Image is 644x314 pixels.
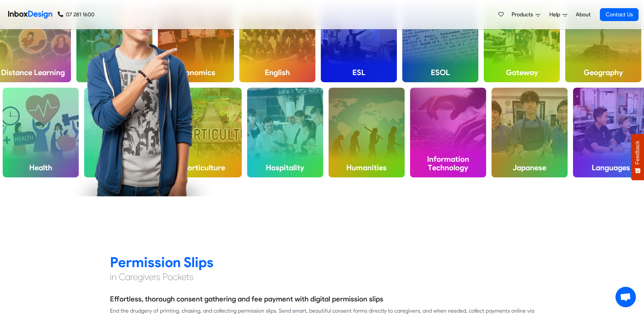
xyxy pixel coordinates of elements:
h4: Information Technology [410,149,486,177]
button: Feedback - Show survey [631,134,644,180]
a: About [574,8,592,21]
h4: Health [3,158,79,177]
h4: English [239,63,315,82]
h4: Humanities [329,158,405,177]
h4: ESL [321,63,397,82]
h5: Effortless, thorough consent gathering and fee payment with digital permission slips [110,294,383,304]
span: Feedback [634,141,641,164]
a: Help [547,8,570,21]
a: Open chat [615,287,636,307]
h4: Gateway [484,63,560,82]
h2: Permission Slips [110,254,534,271]
a: Products [509,8,543,21]
h4: Geography [565,63,641,82]
a: Contact Us [600,8,639,21]
h4: Hospitality [247,158,323,177]
a: 07 281 1600 [58,11,94,19]
h4: in Caregivers Pockets [110,271,534,283]
span: Help [549,11,563,19]
h4: ESOL [402,63,478,82]
h4: Horticulture [166,158,242,177]
h4: Japanese [492,158,568,177]
span: Products [512,11,536,19]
